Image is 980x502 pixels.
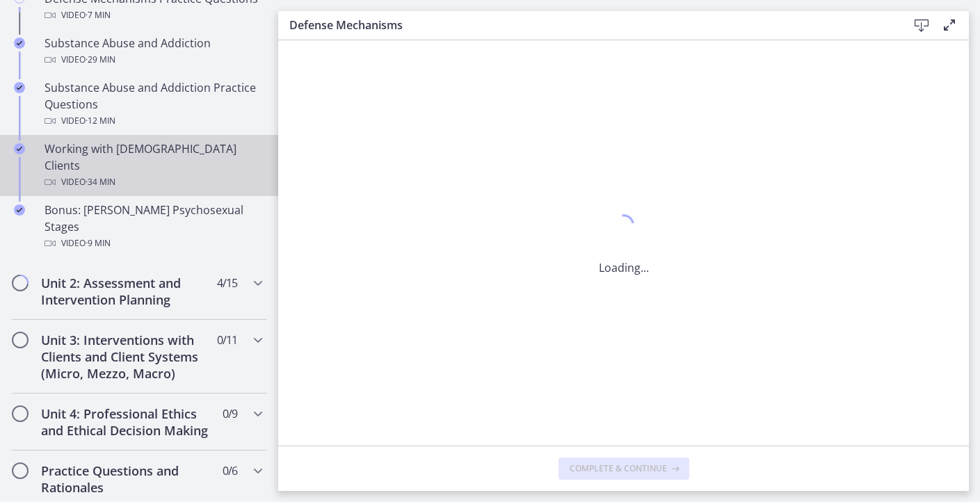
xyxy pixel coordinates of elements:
div: Substance Abuse and Addiction Practice Questions [45,79,262,129]
div: Video [45,113,262,129]
i: Completed [14,204,25,216]
h2: Practice Questions and Rationales [41,462,211,496]
span: 0 / 11 [217,332,237,348]
button: Complete & continue [559,458,689,480]
i: Completed [14,38,25,49]
h2: Unit 2: Assessment and Intervention Planning [41,275,211,308]
span: · 34 min [86,174,115,191]
span: · 7 min [86,7,111,24]
div: Video [45,174,262,191]
div: Bonus: [PERSON_NAME] Psychosexual Stages [45,202,262,252]
div: Video [45,7,262,24]
span: 4 / 15 [217,275,237,291]
span: · 29 min [86,51,115,68]
span: · 12 min [86,113,115,129]
div: Substance Abuse and Addiction [45,35,262,68]
i: Completed [14,82,25,93]
h2: Unit 4: Professional Ethics and Ethical Decision Making [41,405,211,439]
div: Video [45,51,262,68]
span: 0 / 9 [223,405,237,422]
i: Completed [14,143,25,154]
span: · 9 min [86,235,111,252]
div: Video [45,235,262,252]
div: 1 [599,211,649,243]
div: Working with [DEMOGRAPHIC_DATA] Clients [45,140,262,191]
h2: Unit 3: Interventions with Clients and Client Systems (Micro, Mezzo, Macro) [41,332,211,382]
span: 0 / 6 [223,462,237,479]
p: Loading... [599,259,649,276]
h3: Defense Mechanisms [289,17,885,33]
span: Complete & continue [570,463,667,474]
